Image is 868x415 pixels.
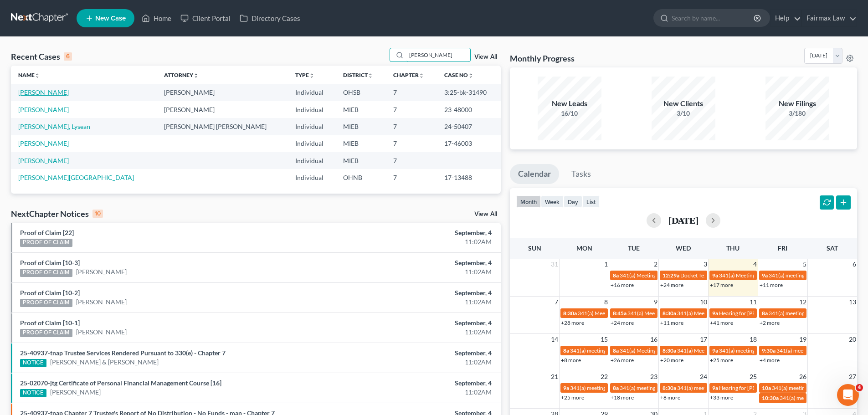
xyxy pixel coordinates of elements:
[336,118,386,135] td: MIEB
[295,72,314,78] a: Typeunfold_more
[20,229,74,236] a: Proof of Claim [22]
[652,98,715,109] div: New Clients
[20,379,221,387] a: 25-02070-jtg Certificate of Personal Financial Management Course [16]
[660,282,683,288] a: +24 more
[386,118,437,135] td: 7
[386,169,437,186] td: 7
[563,347,569,354] span: 8a
[719,347,807,354] span: 341(a) meeting for [PERSON_NAME]
[749,371,758,382] span: 25
[76,297,127,307] a: [PERSON_NAME]
[600,334,609,345] span: 15
[668,215,699,225] h2: [DATE]
[550,259,559,270] span: 31
[827,244,838,252] span: Sat
[20,239,72,247] div: PROOF OF CLAIM
[288,101,336,118] td: Individual
[760,319,780,326] a: +2 more
[340,358,492,367] div: 11:02AM
[50,388,101,397] a: [PERSON_NAME]
[474,54,497,60] a: View All
[288,84,336,101] td: Individual
[712,347,718,354] span: 9a
[852,259,857,270] span: 6
[712,384,718,391] span: 9a
[50,358,159,367] a: [PERSON_NAME] & [PERSON_NAME]
[710,357,733,364] a: +25 more
[20,319,80,327] a: Proof of Claim [10-1]
[627,310,716,317] span: 341(a) Meeting for [PERSON_NAME]
[653,259,658,270] span: 2
[778,244,787,252] span: Fri
[137,10,176,26] a: Home
[676,244,691,252] span: Wed
[20,349,226,357] a: 25-40937-tnap Trustee Services Rendered Pursuant to 330(e) - Chapter 7
[561,394,584,401] a: +25 more
[20,389,46,397] div: NOTICE
[576,244,592,252] span: Mon
[680,272,762,279] span: Docket Text: for [PERSON_NAME]
[710,319,733,326] a: +41 more
[528,244,541,252] span: Sun
[18,88,69,96] a: [PERSON_NAME]
[176,10,235,26] a: Client Portal
[769,272,857,279] span: 341(a) meeting for [PERSON_NAME]
[474,211,497,217] a: View All
[563,384,569,391] span: 9a
[776,347,864,354] span: 341(a) meeting for [PERSON_NAME]
[336,101,386,118] td: MIEB
[672,10,755,26] input: Search by name...
[578,310,666,317] span: 341(a) Meeting for [PERSON_NAME]
[760,357,780,364] a: +4 more
[368,73,373,78] i: unfold_more
[798,297,807,307] span: 12
[561,319,584,326] a: +28 more
[611,319,634,326] a: +24 more
[613,272,619,279] span: 8a
[340,267,492,277] div: 11:02AM
[710,282,733,288] a: +17 more
[64,52,72,61] div: 6
[419,73,424,78] i: unfold_more
[386,101,437,118] td: 7
[663,384,676,391] span: 8:30a
[336,169,386,186] td: OHNB
[18,139,69,147] a: [PERSON_NAME]
[603,259,609,270] span: 1
[95,15,126,22] span: New Case
[538,98,601,109] div: New Leads
[386,152,437,169] td: 7
[770,10,801,26] a: Help
[386,135,437,152] td: 7
[802,10,857,26] a: Fairmax Law
[772,384,860,391] span: 341(a) meeting for [PERSON_NAME]
[856,384,863,391] span: 4
[660,319,683,326] a: +11 more
[340,297,492,307] div: 11:02AM
[611,282,634,288] a: +16 more
[157,84,288,101] td: [PERSON_NAME]
[92,210,103,218] div: 10
[710,394,733,401] a: +33 more
[550,334,559,345] span: 14
[769,310,857,317] span: 341(a) meeting for [PERSON_NAME]
[538,109,601,118] div: 16/10
[340,379,492,388] div: September, 4
[762,272,768,279] span: 9a
[719,272,837,279] span: 341(a) Meeting of Creditors for [PERSON_NAME]
[699,297,708,307] span: 10
[564,195,582,208] button: day
[765,98,829,109] div: New Filings
[510,53,575,64] h3: Monthly Progress
[164,72,199,78] a: Attorneyunfold_more
[663,310,676,317] span: 8:30a
[719,384,790,391] span: Hearing for [PERSON_NAME]
[554,297,559,307] span: 7
[613,347,619,354] span: 8a
[340,258,492,267] div: September, 4
[760,282,783,288] a: +11 more
[340,318,492,328] div: September, 4
[288,118,336,135] td: Individual
[848,297,857,307] span: 13
[719,310,838,317] span: Hearing for [PERSON_NAME] & [PERSON_NAME]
